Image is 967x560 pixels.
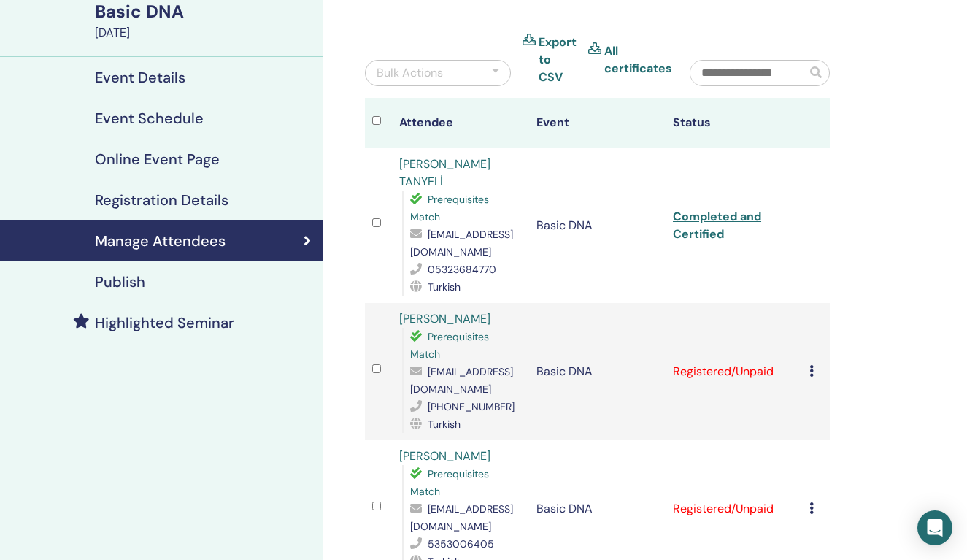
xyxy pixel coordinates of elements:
[399,448,490,464] a: [PERSON_NAME]
[377,64,443,82] div: Bulk Actions
[529,148,666,303] td: Basic DNA
[604,42,672,77] a: All certificates
[95,150,220,168] h4: Online Event Page
[410,467,489,498] span: Prerequisites Match
[428,280,461,294] span: Turkish
[95,232,226,250] h4: Manage Attendees
[410,228,513,258] span: [EMAIL_ADDRESS][DOMAIN_NAME]
[95,69,185,86] h4: Event Details
[410,502,513,533] span: [EMAIL_ADDRESS][DOMAIN_NAME]
[529,303,666,440] td: Basic DNA
[410,330,489,361] span: Prerequisites Match
[392,98,528,148] th: Attendee
[399,311,490,326] a: [PERSON_NAME]
[529,98,666,148] th: Event
[428,537,494,551] span: 5353006405
[428,400,515,413] span: [PHONE_NUMBER]
[399,156,490,189] a: [PERSON_NAME] TANYELİ
[95,24,314,42] div: [DATE]
[917,510,952,545] div: Open Intercom Messenger
[95,191,228,209] h4: Registration Details
[95,273,145,291] h4: Publish
[95,110,204,127] h4: Event Schedule
[410,193,489,223] span: Prerequisites Match
[666,98,802,148] th: Status
[95,314,234,331] h4: Highlighted Seminar
[428,263,496,276] span: 05323684770
[673,209,761,242] a: Completed and Certified
[410,365,513,396] span: [EMAIL_ADDRESS][DOMAIN_NAME]
[428,418,461,431] span: Turkish
[539,34,577,86] a: Export to CSV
